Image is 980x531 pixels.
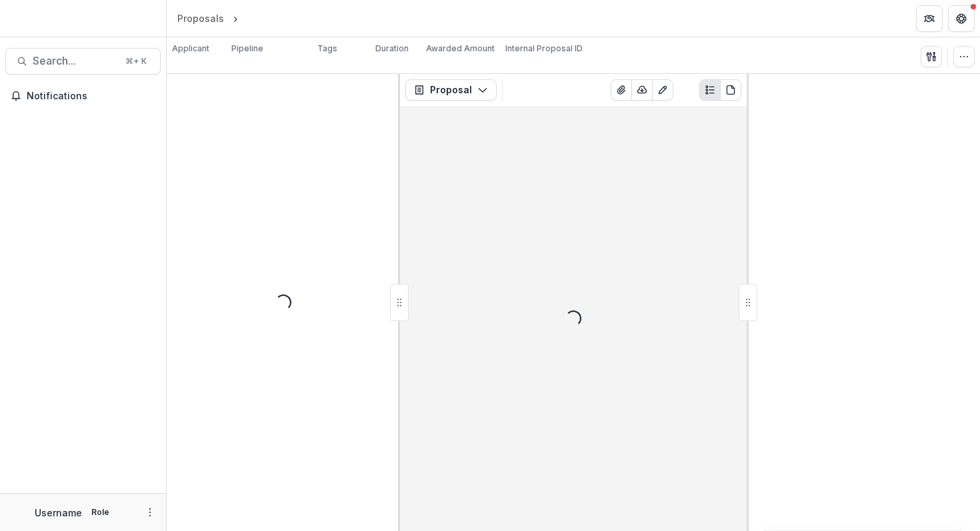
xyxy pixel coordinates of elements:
[916,5,943,32] button: Partners
[27,91,155,102] span: Notifications
[505,43,583,55] p: Internal Proposal ID
[33,55,117,67] span: Search...
[123,54,149,69] div: ⌘ + K
[948,5,975,32] button: Get Help
[177,11,224,25] div: Proposals
[172,9,298,28] nav: breadcrumb
[720,79,741,101] button: PDF view
[426,43,495,55] p: Awarded Amount
[611,79,632,101] button: View Attached Files
[317,43,337,55] p: Tags
[5,48,161,75] button: Search...
[375,43,409,55] p: Duration
[405,79,497,101] button: Proposal
[172,9,229,28] a: Proposals
[699,79,721,101] button: Plaintext view
[172,43,209,55] p: Applicant
[87,506,113,518] p: Role
[35,506,82,520] p: Username
[231,43,263,55] p: Pipeline
[142,504,158,520] button: More
[652,79,673,101] button: Edit as form
[5,85,161,107] button: Notifications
